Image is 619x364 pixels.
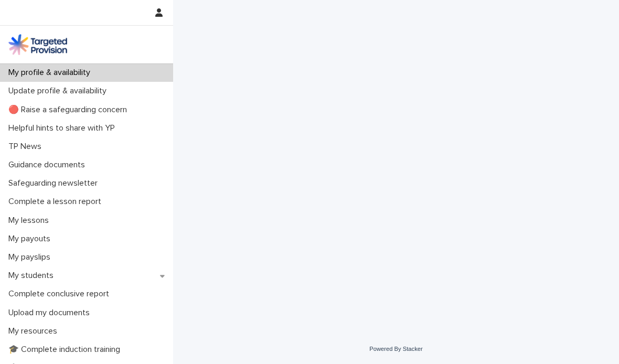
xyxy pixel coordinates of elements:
[4,160,93,170] p: Guidance documents
[369,346,422,352] a: Powered By Stacker
[4,271,62,281] p: My students
[4,178,106,188] p: Safeguarding newsletter
[4,326,66,336] p: My resources
[4,123,123,133] p: Helpful hints to share with YP
[4,68,99,78] p: My profile & availability
[4,197,110,207] p: Complete a lesson report
[4,234,59,244] p: My payouts
[8,34,67,55] img: M5nRWzHhSzIhMunXDL62
[4,252,59,262] p: My payslips
[4,105,135,115] p: 🔴 Raise a safeguarding concern
[4,345,129,355] p: 🎓 Complete induction training
[4,308,98,318] p: Upload my documents
[4,142,50,152] p: TP News
[4,216,57,226] p: My lessons
[4,86,115,96] p: Update profile & availability
[4,289,118,299] p: Complete conclusive report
